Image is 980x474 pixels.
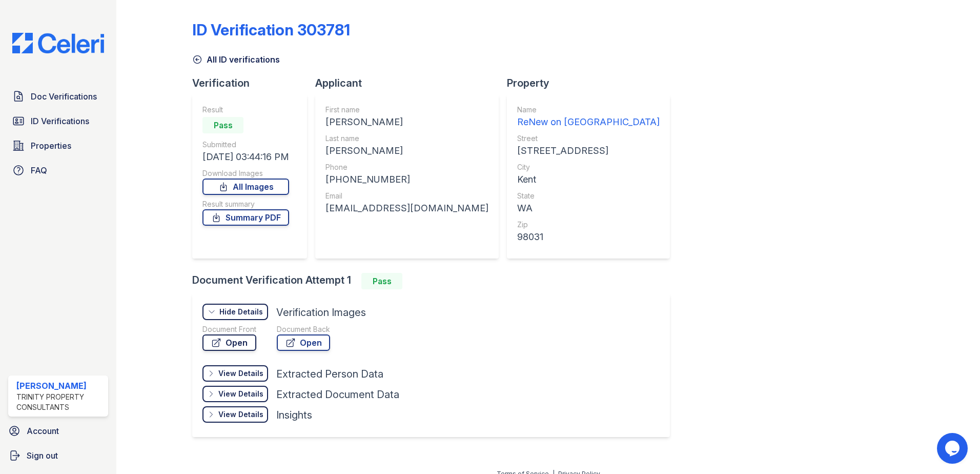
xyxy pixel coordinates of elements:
a: Open [277,334,330,351]
div: [PERSON_NAME] [325,144,488,158]
div: Property [507,76,678,90]
div: [EMAIL_ADDRESS][DOMAIN_NAME] [325,201,488,215]
a: Open [202,334,256,351]
div: [PERSON_NAME] [325,115,488,129]
div: Name [517,105,660,115]
div: Street [517,133,660,144]
div: Pass [202,117,243,133]
div: [DATE] 03:44:16 PM [202,150,289,164]
span: Properties [31,140,71,152]
div: Extracted Document Data [276,387,399,402]
div: View Details [218,368,263,379]
a: FAQ [8,160,108,181]
a: All Images [202,179,289,195]
div: Last name [325,133,488,144]
div: [PHONE_NUMBER] [325,172,488,187]
div: Kent [517,172,660,187]
span: Doc Verifications [31,90,97,103]
a: Account [4,421,112,441]
div: Hide Details [219,307,263,317]
span: ID Verifications [31,115,89,127]
a: Properties [8,135,108,156]
div: ReNew on [GEOGRAPHIC_DATA] [517,115,660,129]
div: Document Back [277,324,330,334]
div: Zip [517,220,660,230]
div: WA [517,201,660,215]
a: Sign out [4,445,112,466]
div: 98031 [517,230,660,244]
div: Document Verification Attempt 1 [192,273,678,289]
div: Pass [361,273,402,289]
div: [PERSON_NAME] [16,380,104,392]
span: Account [27,425,59,437]
span: Sign out [27,449,58,462]
a: All ID verifications [192,53,280,66]
iframe: chat widget [937,433,970,464]
a: Summary PDF [202,209,289,226]
div: City [517,162,660,172]
div: Extracted Person Data [276,367,383,381]
div: Email [325,191,488,201]
div: Applicant [315,76,507,90]
div: View Details [218,389,263,399]
div: [STREET_ADDRESS] [517,144,660,158]
div: Result [202,105,289,115]
span: FAQ [31,164,47,176]
a: ID Verifications [8,111,108,131]
a: Name ReNew on [GEOGRAPHIC_DATA] [517,105,660,129]
div: Submitted [202,140,289,150]
div: Result summary [202,199,289,209]
div: Verification [192,76,315,90]
div: Document Front [202,324,256,334]
div: Trinity Property Consultants [16,392,104,412]
div: ID Verification 303781 [192,21,350,39]
div: Verification Images [276,305,366,320]
div: Download Images [202,168,289,179]
a: Doc Verifications [8,86,108,107]
div: Phone [325,162,488,172]
div: View Details [218,409,263,420]
div: Insights [276,408,312,422]
div: First name [325,105,488,115]
img: CE_Logo_Blue-a8612792a0a2168367f1c8372b55b34899dd931a85d93a1a3d3e32e68fde9ad4.png [4,33,112,53]
div: State [517,191,660,201]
